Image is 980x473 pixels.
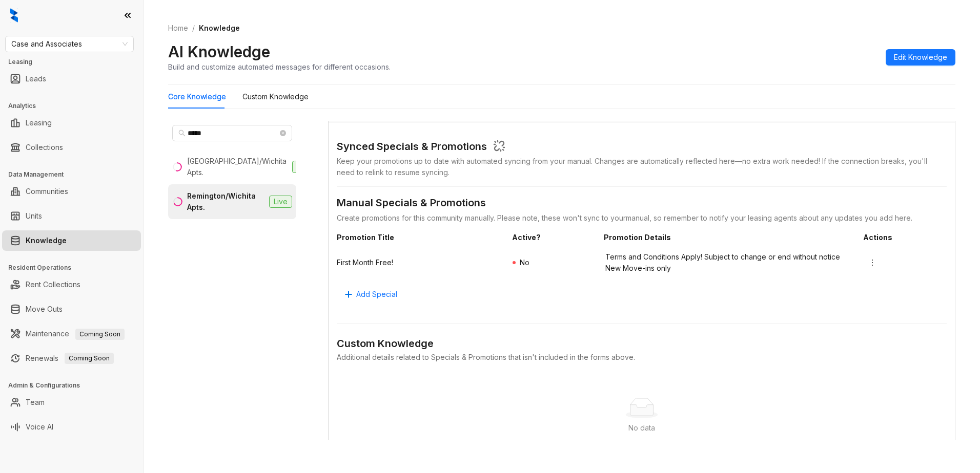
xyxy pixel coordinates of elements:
span: Promotion Details [604,232,854,243]
a: Home [166,23,190,34]
h3: Leasing [8,57,143,67]
span: Actions [863,232,947,243]
a: Leads [26,69,46,89]
span: Edit Knowledge [894,52,947,63]
li: Leasing [2,113,141,133]
span: Live [269,196,292,208]
a: Leasing [26,113,52,133]
li: Rent Collections [2,274,141,295]
span: Active? [512,232,596,243]
div: Custom Knowledge [337,336,947,352]
li: Knowledge [2,230,141,251]
div: Create promotions for this community manually. Please note, these won't sync to your manual , so ... [337,212,947,224]
span: Live [292,161,315,173]
li: Communities [2,181,141,202]
h3: Analytics [8,101,143,111]
div: Manual Specials & Promotions [337,195,947,212]
span: close-circle [280,130,286,136]
h2: AI Knowledge [168,42,270,61]
span: Coming Soon [65,353,114,364]
div: Keep your promotions up to date with automated syncing from your manual . Changes are automatical... [337,156,947,178]
li: Collections [2,137,141,158]
div: Build and customize automated messages for different occasions. [168,61,391,72]
a: Knowledge [26,230,67,251]
a: Voice AI [26,417,53,437]
a: Team [26,392,45,413]
span: more [868,259,876,267]
a: RenewalsComing Soon [26,348,114,369]
li: Leads [2,69,141,89]
h3: Data Management [8,170,143,179]
h3: Admin & Configurations [8,381,143,390]
a: Move Outs [26,299,63,319]
button: Add Special [337,286,405,303]
li: Move Outs [2,299,141,319]
span: Coming Soon [75,329,125,340]
li: Maintenance [2,324,141,344]
span: Case and Associates [11,36,128,52]
li: Voice AI [2,417,141,437]
a: Collections [26,137,63,158]
span: Knowledge [199,24,240,32]
div: No data [349,422,934,434]
span: Promotion Title [337,232,504,243]
span: No [520,258,529,267]
div: Synced Specials & Promotions [337,139,487,156]
button: Edit Knowledge [886,49,955,66]
img: logo [10,8,18,23]
div: Custom Knowledge [242,91,309,102]
span: Add Special [356,289,397,300]
li: Renewals [2,348,141,369]
div: Additional details related to Specials & Promotions that isn't included in the forms above. [337,352,947,363]
span: First Month Free! [337,257,502,268]
div: Remington/Wichita Apts. [187,190,265,213]
a: Rent Collections [26,274,80,295]
li: Units [2,206,141,226]
div: Core Knowledge [168,91,226,102]
div: [GEOGRAPHIC_DATA]/Wichita Apts. [187,156,288,178]
a: Communities [26,181,68,202]
span: search [178,130,186,137]
span: Terms and Conditions Apply! Subject to change or end without notice New Move-ins only [605,251,853,274]
a: Units [26,206,42,226]
li: / [192,23,195,34]
li: Team [2,392,141,413]
h3: Resident Operations [8,263,143,272]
